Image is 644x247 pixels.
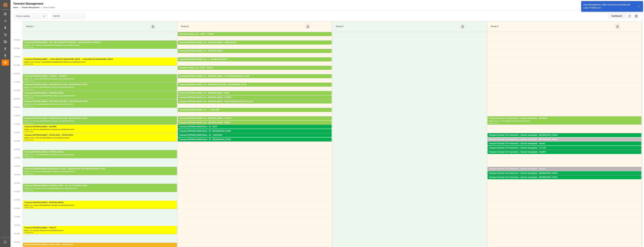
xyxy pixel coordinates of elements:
div: Transport Dachser Cof Foodservice - Dachser messagerie - Arques [489,142,640,145]
div: Pallets: 3,TU: 11,City: WISSOUS,Arrival: [DATE] 00:00:00 [489,120,640,122]
div: Transport [PERSON_NAME] Lots - [PERSON_NAME] - CESTAS [179,96,330,99]
div: Pallets: ,TU: 213,City: [GEOGRAPHIC_DATA],Arrival: [DATE] 00:00:00 [24,78,176,80]
div: Transport [PERSON_NAME] LES MOFFLAINES - TILLOY LES MOFFLAINES [24,184,176,187]
div: 16:30 [29,173,33,174]
div: Pallets: 1,TU: 64,City: LABOURSE,Arrival: [DATE] 00:00:00 [179,137,330,139]
span: 9:30 AM [14,56,20,58]
div: Pallets: ,TU: 88,City: [GEOGRAPHIC_DATA],Arrival: [DATE] 00:00:00 [489,154,640,156]
div: Pallets: 1,TU: 96,City: [GEOGRAPHIC_DATA],Arrival: [DATE] 00:00:00 [489,137,640,139]
div: 10:00 [29,63,33,65]
span: 8:00 PM [14,233,20,235]
div: Pallets: ,TU: 50,City: [GEOGRAPHIC_DATA],Arrival: [DATE] 00:00:00 [179,133,330,135]
a: Timeslot Management [21,6,40,9]
div: 13:30 [24,131,29,132]
div: Pallets: 20,TU: 464,City: [GEOGRAPHIC_DATA],Arrival: [DATE] 00:00:00 [179,44,330,47]
div: - [29,63,29,65]
div: Pallets: ,TU: 122,City: [GEOGRAPHIC_DATA],Arrival: [DATE] 00:00:00 [179,86,330,89]
div: Pallets: ,TU: 53,City: REZE,Arrival: [DATE] 00:00:00 [179,128,330,131]
span: 2:30 PM [14,140,20,142]
div: Transport [PERSON_NAME] Lots - [PERSON_NAME] - SAINT [PERSON_NAME] DU CRAU [179,100,330,103]
span: 8:30 AM [14,39,20,41]
div: Ramp C [335,24,460,29]
div: Transport [PERSON_NAME] - [GEOGRAPHIC_DATA] - [GEOGRAPHIC_DATA] [24,117,176,120]
span: 4:30 PM [14,174,20,176]
div: Pallets: 2,TU: 52,City: [GEOGRAPHIC_DATA],Arrival: [DATE] 00:00:00 [489,170,640,173]
div: Transport [PERSON_NAME] - EPAUX BEZU - EPAUX BEZU [24,134,176,137]
div: 11:00 [29,80,33,82]
div: 08:30 [24,47,29,48]
div: - [493,122,493,124]
div: Transport [PERSON_NAME] - [PERSON_NAME] [24,92,176,95]
div: 13:30 [494,122,498,124]
div: Pallets: 2,TU: 289,City: [GEOGRAPHIC_DATA],Arrival: [DATE] 00:00:00 [179,36,330,38]
div: Pallets: ,TU: 67,City: [GEOGRAPHIC_DATA],Arrival: [DATE] 00:00:00 [179,78,330,80]
div: Transport [PERSON_NAME] Lots - ? - BOLLENE [179,108,330,111]
div: Transport Dachser Cof Foodservice - dachser affretement - WISSOUS [489,117,640,120]
span: 3:30 PM [14,157,20,159]
div: - [29,122,29,124]
div: 16:00 [24,173,29,174]
div: Transport [PERSON_NAME] Mess - M - [GEOGRAPHIC_DATA] [179,130,330,133]
div: 12:30 [29,106,33,107]
div: Transport Kuehne Lots - DERE - CAUREL [179,33,330,36]
div: Transport [PERSON_NAME] - 4381 ABLAINCOURT PRESSOIR - ABLAINCOURT PRESSOIR [24,41,176,44]
div: Transport [PERSON_NAME]-[GEOGRAPHIC_DATA] - [GEOGRAPHIC_DATA]-[GEOGRAPHIC_DATA] [24,167,176,170]
div: - [29,139,29,141]
div: Pallets: 13,TU: 1083,City: ABLAINCOURT PRESSOIR,Arrival: [DATE] 00:00:00 [24,44,176,47]
div: - [29,106,29,107]
div: Transport Dachser Cof Foodservice - Dachser messagerie - Le Lude [489,147,640,150]
div: Pallets: 2,TU: 320,City: CESTAS,Arrival: [DATE] 00:00:00 [179,99,330,102]
div: Transport Dachser Cof Foodservice - Dachser messagerie - CUSSET [489,151,640,154]
div: Pallets: 3,TU: ,City: [GEOGRAPHIC_DATA],Arrival: [DATE] 00:00:00 [489,175,640,177]
div: Pallets: ,TU: 49,City: CHOLET,Arrival: [DATE] 00:00:00 [24,229,176,232]
div: 14:00 [29,131,33,132]
div: Transport [PERSON_NAME] - [PERSON_NAME] [24,151,176,154]
span: 5:00 PM [14,182,20,184]
div: 09:30 [24,63,29,65]
div: - [29,97,29,99]
div: Pallets: 1,TU: 27,City: [GEOGRAPHIC_DATA],Arrival: [DATE] 00:00:00 [489,145,640,148]
div: 17:30 [29,190,33,191]
div: Data Management: Object Saved Successfully with code 1f1f8f5dc147 [583,3,635,9]
div: - [29,156,29,157]
button: open menu [42,14,46,19]
div: Pallets: 1,TU: ,City: CARQUEFOU,Arrival: [DATE] 00:00:00 [179,52,330,55]
div: Transport [PERSON_NAME] Lots - [PERSON_NAME] - VENDARGUES [179,41,330,44]
div: Pallets: 5,TU: 418,City: TILLOY LES MOFFLAINES,Arrival: [DATE] 00:00:00 [24,187,176,190]
div: 15:30 [29,156,33,157]
div: Timeslot Management [13,1,55,6]
div: Pallets: ,TU: 211,City: [GEOGRAPHIC_DATA],Arrival: [DATE] 00:00:00 [24,154,176,156]
div: Pallets: ,TU: 428,City: [GEOGRAPHIC_DATA],Arrival: [DATE] 00:00:00 [24,86,176,89]
div: Transport Dachser Cof Foodservice - Dachser messagerie - [GEOGRAPHIC_DATA] [489,138,640,141]
div: Transport [PERSON_NAME] - GARONS [24,125,176,128]
span: 6:00 PM [14,199,20,201]
div: Pallets: 11,TU: 261,City: [GEOGRAPHIC_DATA][PERSON_NAME],Arrival: [DATE] 00:00:00 [179,103,330,106]
span: 9:00 AM [14,48,20,49]
div: Pallets: 1,TU: 62,City: [GEOGRAPHIC_DATA],Arrival: [DATE] 00:00:00 [489,150,640,152]
div: Transport [PERSON_NAME] Lots - [PERSON_NAME] - AIX EN [GEOGRAPHIC_DATA] [179,75,330,78]
div: Pallets: 2,TU: 98,City: MIOS,Arrival: [DATE] 00:00:00 [179,95,330,97]
div: Pallets: ,TU: 257,City: CESTAS,Arrival: [DATE] 00:00:00 [179,120,330,122]
div: Transport [PERSON_NAME] Mess - M - REZE [179,125,330,128]
div: Transport Dachser Cof Foodservice - Dachser messagerie - [GEOGRAPHIC_DATA] [489,134,640,137]
div: 13:00 [489,122,493,124]
div: Transport [PERSON_NAME] - LESQUIN - LESQUIN [24,75,176,78]
div: 13:30 [29,122,33,124]
div: Pallets: ,TU: 656,City: [GEOGRAPHIC_DATA],Arrival: [DATE] 00:00:00 [24,128,176,131]
div: - [29,80,29,82]
div: Transport [PERSON_NAME] Lots - [PERSON_NAME] - CESTAS [179,117,330,120]
div: 11:30 [24,97,29,99]
div: 12:00 [29,97,33,99]
div: Pallets: 5,TU: 355,City: [GEOGRAPHIC_DATA],Arrival: [DATE] 00:00:00 [24,170,176,173]
div: 19:30 [24,232,29,233]
div: Transport Dachser Cof Foodservice - Dachser messagerie - [GEOGRAPHIC_DATA] [489,172,640,175]
span: 2:00 PM [14,132,20,133]
div: Pallets: 2,TU: 796,City: ~CHALONS EN CHAMPAGNE CEDEX,Arrival: [DATE] 00:00:00 [24,61,176,63]
div: Pallets: 1,TU: 40,City: [GEOGRAPHIC_DATA],Arrival: [DATE] 00:00:00 [489,141,640,144]
span: 8:30 PM [14,241,20,243]
div: - [29,47,29,48]
div: 17:00 [24,190,29,191]
div: 18:00 [24,207,29,208]
div: 13:00 [24,122,29,124]
div: Transport Kuehne Lots - DERE - SENLIS [179,66,330,69]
